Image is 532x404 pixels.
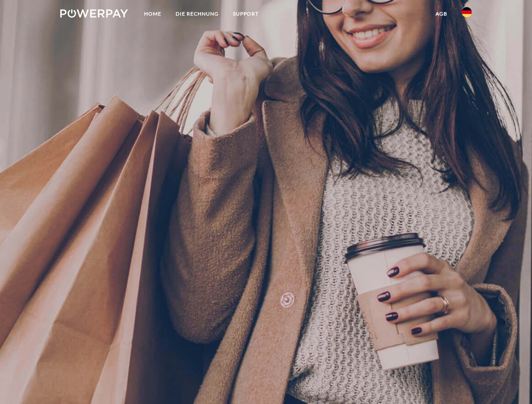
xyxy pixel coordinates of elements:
[428,6,454,21] a: agb
[462,7,472,17] img: de
[168,6,226,21] a: DIE RECHNUNG
[60,9,128,18] img: logo-powerpay-white.svg
[226,6,266,21] a: SUPPORT
[137,6,168,21] a: Home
